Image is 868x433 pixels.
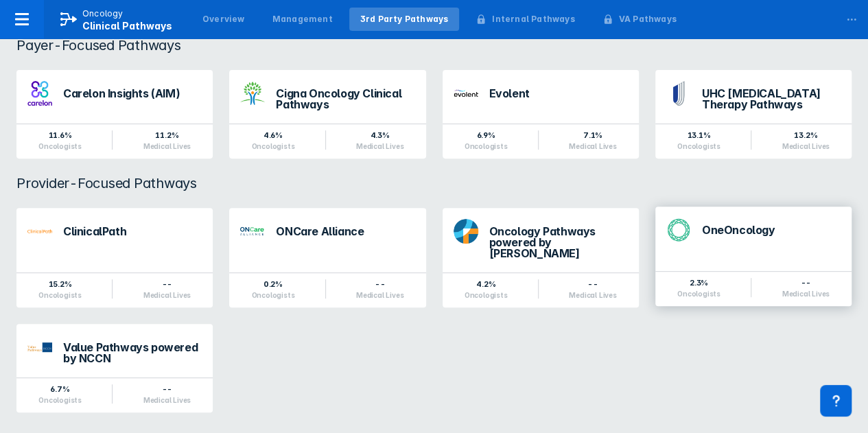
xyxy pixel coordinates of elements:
div: 6.9% [465,130,508,141]
div: Carelon Insights (AIM) [63,88,202,99]
img: oncare-alliance.png [240,219,265,244]
div: Management [272,13,333,25]
img: value-pathways-nccn.png [27,342,52,352]
div: Medical Lives [143,396,191,404]
div: Medical Lives [143,142,191,150]
div: 4.3% [356,130,403,141]
div: -- [143,279,191,290]
div: Overview [202,13,245,25]
a: UHC [MEDICAL_DATA] Therapy Pathways13.1%Oncologists13.2%Medical Lives [655,70,852,159]
a: OneOncology2.3%Oncologists--Medical Lives [655,208,852,307]
div: -- [356,279,403,290]
img: oneoncology.png [666,218,691,242]
div: Oncologists [251,142,294,150]
span: Clinical Pathways [82,20,172,32]
a: ONCare Alliance0.2%Oncologists--Medical Lives [229,208,425,307]
div: VA Pathways [619,13,677,25]
div: 2.3% [677,277,720,288]
div: Oncology Pathways powered by [PERSON_NAME] [489,226,628,259]
div: ... [838,2,865,31]
div: -- [782,277,829,288]
div: Medical Lives [356,291,403,299]
div: 11.2% [143,130,191,141]
img: dfci-pathways.png [454,219,478,244]
img: cigna-oncology-clinical-pathways.png [240,81,265,106]
img: via-oncology.png [27,219,52,244]
div: Oncologists [38,291,82,299]
a: ClinicalPath15.2%Oncologists--Medical Lives [16,208,213,307]
div: 6.7% [38,384,82,395]
div: Medical Lives [569,291,616,299]
div: 3rd Party Pathways [360,13,449,25]
div: 4.2% [465,279,508,290]
a: Value Pathways powered by NCCN6.7%Oncologists--Medical Lives [16,324,213,412]
a: Oncology Pathways powered by [PERSON_NAME]4.2%Oncologists--Medical Lives [443,208,639,307]
div: 13.1% [677,130,720,141]
div: UHC [MEDICAL_DATA] Therapy Pathways [702,88,841,110]
div: 15.2% [38,279,82,290]
img: uhc-pathways.png [666,81,691,106]
a: Cigna Oncology Clinical Pathways4.6%Oncologists4.3%Medical Lives [229,70,425,159]
div: 7.1% [569,130,616,141]
div: Medical Lives [356,142,403,150]
div: Internal Pathways [492,13,574,25]
div: Oncologists [38,396,82,404]
div: 11.6% [38,130,82,141]
div: Medical Lives [143,291,191,299]
div: -- [569,279,616,290]
div: ClinicalPath [63,226,202,237]
div: Oncologists [465,291,508,299]
div: Oncologists [465,142,508,150]
div: Cigna Oncology Clinical Pathways [276,88,414,110]
div: Oncologists [251,291,294,299]
a: Overview [191,8,256,31]
div: Value Pathways powered by NCCN [63,342,202,364]
a: Carelon Insights (AIM)11.6%Oncologists11.2%Medical Lives [16,70,213,159]
div: Oncologists [677,290,720,298]
div: Oncologists [677,142,720,150]
div: 13.2% [782,130,829,141]
div: -- [143,384,191,395]
a: 3rd Party Pathways [349,8,460,31]
div: Evolent [489,88,628,99]
div: Medical Lives [569,142,616,150]
div: 0.2% [251,279,294,290]
div: Medical Lives [782,290,829,298]
img: carelon-insights.png [27,81,52,106]
div: 4.6% [251,130,294,141]
div: Contact Support [820,385,852,417]
div: Medical Lives [782,142,829,150]
a: Management [261,8,344,31]
img: new-century-health.png [454,81,478,106]
a: Evolent6.9%Oncologists7.1%Medical Lives [443,70,639,159]
div: Oncologists [38,142,82,150]
div: OneOncology [702,224,841,235]
p: Oncology [82,8,124,20]
div: ONCare Alliance [276,226,414,237]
